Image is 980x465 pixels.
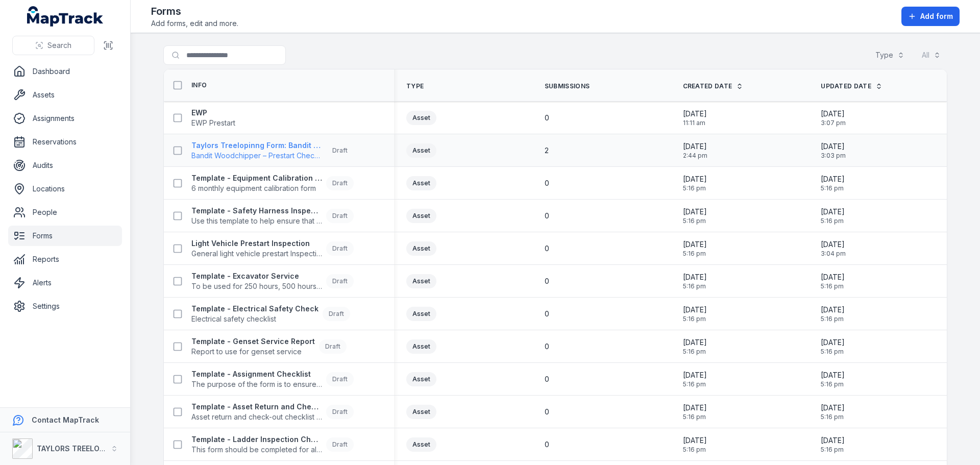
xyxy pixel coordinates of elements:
[191,238,354,259] a: Light Vehicle Prestart InspectionGeneral light vehicle prestart Inspection formDraft
[683,315,707,323] span: 5:16 pm
[821,315,845,323] span: 5:16 pm
[326,209,354,223] div: Draft
[821,403,845,421] time: 03/06/2025, 5:16:59 pm
[8,249,122,270] a: Reports
[683,413,707,421] span: 5:16 pm
[191,183,322,193] span: 6 monthly equipment calibration form
[683,305,707,315] span: [DATE]
[821,82,883,90] a: Updated Date
[191,347,315,357] span: Report to use for genset service
[8,179,122,199] a: Locations
[683,272,707,290] time: 03/06/2025, 5:16:59 pm
[191,304,318,314] strong: Template - Electrical Safety Check
[545,113,549,123] span: 0
[821,141,846,160] time: 01/09/2025, 3:03:17 pm
[191,108,235,128] a: EWPEWP Prestart
[683,403,707,413] span: [DATE]
[821,109,846,119] span: [DATE]
[37,444,122,453] strong: TAYLORS TREELOPPING
[821,207,845,217] span: [DATE]
[406,405,436,419] div: Asset
[191,206,322,216] strong: Template - Safety Harness Inspection
[191,336,347,357] a: Template - Genset Service ReportReport to use for genset serviceDraft
[683,152,707,160] span: 2:44 pm
[8,108,122,129] a: Assignments
[191,271,322,281] strong: Template - Excavator Service
[683,174,707,184] span: [DATE]
[545,276,549,286] span: 0
[545,309,549,319] span: 0
[191,249,322,259] span: General light vehicle prestart Inspection form
[821,446,845,454] span: 5:16 pm
[406,241,436,256] div: Asset
[319,339,347,354] div: Draft
[683,82,732,90] span: Created Date
[191,81,207,89] span: Info
[326,274,354,288] div: Draft
[545,439,549,450] span: 0
[191,271,354,291] a: Template - Excavator ServiceTo be used for 250 hours, 500 hours and 750 hours service only. (1,00...
[191,336,315,347] strong: Template - Genset Service Report
[821,337,845,348] span: [DATE]
[821,141,846,152] span: [DATE]
[8,296,122,316] a: Settings
[545,341,549,352] span: 0
[821,348,845,356] span: 5:16 pm
[683,250,707,258] span: 5:16 pm
[683,337,707,348] span: [DATE]
[821,370,845,380] span: [DATE]
[545,211,549,221] span: 0
[821,403,845,413] span: [DATE]
[683,184,707,192] span: 5:16 pm
[683,348,707,356] span: 5:16 pm
[8,85,122,105] a: Assets
[27,6,104,27] a: MapTrack
[32,415,99,424] strong: Contact MapTrack
[683,109,707,119] span: [DATE]
[683,305,707,323] time: 03/06/2025, 5:16:59 pm
[545,145,549,156] span: 2
[821,370,845,388] time: 03/06/2025, 5:16:59 pm
[683,435,707,454] time: 03/06/2025, 5:16:59 pm
[821,152,846,160] span: 3:03 pm
[821,207,845,225] time: 03/06/2025, 5:16:59 pm
[406,111,436,125] div: Asset
[683,370,707,388] time: 03/06/2025, 5:16:59 pm
[869,45,911,65] button: Type
[821,239,846,258] time: 01/09/2025, 3:04:52 pm
[683,239,707,258] time: 03/06/2025, 5:16:59 pm
[191,369,354,389] a: Template - Assignment ChecklistThe purpose of the form is to ensure the employee is licenced and ...
[326,372,354,386] div: Draft
[920,11,953,21] span: Add form
[683,119,707,127] span: 11:11 am
[151,18,238,29] span: Add forms, edit and more.
[191,151,322,161] span: Bandit Woodchipper – Prestart Checklist
[683,207,707,225] time: 03/06/2025, 5:16:59 pm
[326,405,354,419] div: Draft
[545,82,590,90] span: Submissions
[683,141,707,152] span: [DATE]
[326,241,354,256] div: Draft
[821,174,845,192] time: 03/06/2025, 5:16:59 pm
[683,207,707,217] span: [DATE]
[191,281,322,291] span: To be used for 250 hours, 500 hours and 750 hours service only. (1,000 hours to be completed by d...
[191,206,354,226] a: Template - Safety Harness InspectionUse this template to help ensure that your harness is in good...
[683,337,707,356] time: 03/06/2025, 5:16:59 pm
[8,202,122,223] a: People
[191,108,235,118] strong: EWP
[683,272,707,282] span: [DATE]
[191,216,322,226] span: Use this template to help ensure that your harness is in good condition before use to reduce the ...
[406,274,436,288] div: Asset
[821,119,846,127] span: 3:07 pm
[683,380,707,388] span: 5:16 pm
[12,36,94,55] button: Search
[821,380,845,388] span: 5:16 pm
[821,282,845,290] span: 5:16 pm
[821,82,871,90] span: Updated Date
[915,45,947,65] button: All
[683,174,707,192] time: 03/06/2025, 5:16:59 pm
[191,369,322,379] strong: Template - Assignment Checklist
[545,407,549,417] span: 0
[8,226,122,246] a: Forms
[683,82,744,90] a: Created Date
